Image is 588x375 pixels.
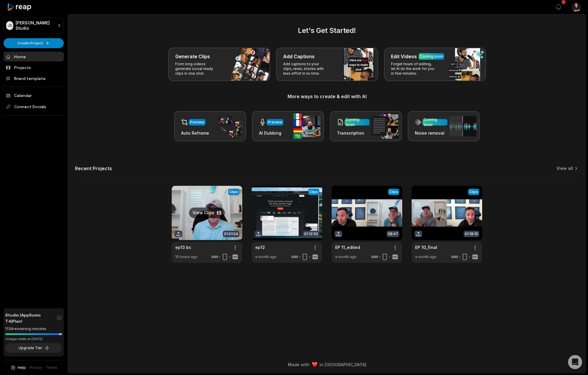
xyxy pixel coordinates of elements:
div: *Usage resets on [DATE] [5,337,62,341]
a: Brand template [4,73,64,83]
a: Projects [4,63,64,72]
span: Studio (AppSumo T4) Plan! [5,312,56,324]
p: From long videos generate social ready clips in one click. [175,62,221,76]
img: ai_dubbing.png [293,113,320,139]
div: Coming soon [420,54,443,59]
h3: AI Dubbing [259,130,283,136]
div: 1139 remaining minutes [5,326,62,332]
button: Create Project [4,38,64,48]
a: ep12 [255,244,265,250]
p: Forget hours of editing, let AI do the work for you in few minutes. [391,62,437,76]
img: heart emoji [312,362,317,367]
h3: Noise removal [415,130,447,136]
button: Help [10,365,26,370]
div: Made with in [GEOGRAPHIC_DATA] [73,361,581,368]
div: Coming soon [424,117,446,128]
img: transcription.png [371,113,398,139]
button: Upgrade Tier [5,343,62,353]
h2: Let's Get Started! [75,25,579,36]
a: EP 10_final [415,244,437,250]
div: JS [6,21,13,30]
h3: Edit Videos [391,53,417,60]
img: auto_reframe.png [216,115,243,138]
p: Add captions to your clips, reels, stories with less effort in no time. [283,62,329,76]
h3: Auto Reframe [181,130,209,136]
div: Coming soon [346,117,368,128]
img: noise_removal.png [449,116,476,136]
span: Help [18,365,26,370]
a: Calendar [4,91,64,100]
p: [PERSON_NAME] Studio [16,20,55,31]
a: EP 11_edited [335,244,360,250]
a: Terms [46,365,57,370]
div: Preview [190,120,204,125]
span: Connect Socials [4,101,64,112]
h3: Add Captions [283,53,315,60]
h2: Recent Projects [75,165,112,171]
a: Home [4,52,64,61]
h3: Transcription [337,130,370,136]
a: Privacy [29,365,42,370]
div: Open Intercom Messenger [568,355,582,369]
div: Preview [268,120,282,125]
a: View all [557,165,573,171]
h3: Generate Clips [175,53,210,60]
h3: More ways to create & edit with AI [75,93,579,100]
a: ep13 bc [175,244,191,250]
